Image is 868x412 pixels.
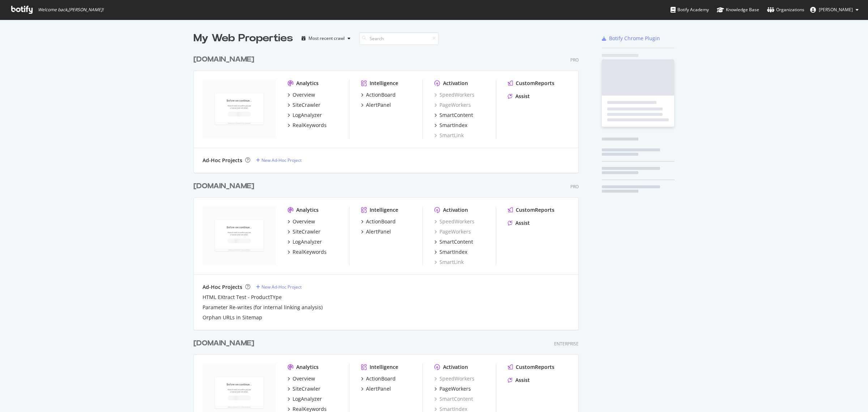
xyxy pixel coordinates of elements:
[361,101,391,109] a: AlertPanel
[366,228,391,235] div: AlertPanel
[288,385,320,392] a: SiteCrawler
[203,314,262,321] div: Orphan URLs in Sitemap
[366,218,396,225] div: ActionBoard
[434,375,475,382] div: SpeedWorkers
[508,93,530,100] a: Assist
[309,36,345,41] div: Most recent crawl
[293,395,322,403] div: LogAnalyzer
[370,206,398,214] div: Intelligence
[554,341,579,347] div: Enterprise
[361,218,396,225] a: ActionBoard
[570,57,579,63] div: Pro
[516,206,554,214] div: CustomReports
[261,284,302,290] div: New Ad-Hoc Project
[366,91,396,98] div: ActionBoard
[434,218,475,225] a: SpeedWorkers
[288,91,315,98] a: Overview
[296,363,319,371] div: Analytics
[193,181,257,192] a: [DOMAIN_NAME]
[288,238,322,245] a: LogAnalyzer
[515,377,530,384] div: Assist
[434,112,473,119] a: SmartContent
[434,132,464,139] a: SmartLink
[516,80,554,87] div: CustomReports
[293,238,322,245] div: LogAnalyzer
[767,6,804,13] div: Organizations
[434,122,467,129] a: SmartIndex
[508,80,554,87] a: CustomReports
[434,395,473,403] a: SmartContent
[359,32,439,45] input: Search
[366,375,396,382] div: ActionBoard
[671,6,709,13] div: Botify Academy
[361,228,391,235] a: AlertPanel
[609,35,660,42] div: Botify Chrome Plugin
[193,181,254,192] div: [DOMAIN_NAME]
[193,338,254,349] div: [DOMAIN_NAME]
[288,218,315,225] a: Overview
[361,385,391,392] a: AlertPanel
[439,122,467,129] div: SmartIndex
[203,294,282,301] a: HTML EXtract Test - ProductTYpe
[193,31,293,46] div: My Web Properties
[366,101,391,109] div: AlertPanel
[296,80,319,87] div: Analytics
[717,6,759,13] div: Knowledge Base
[288,375,315,382] a: Overview
[261,157,302,163] div: New Ad-Hoc Project
[508,219,530,227] a: Assist
[434,91,475,98] a: SpeedWorkers
[434,228,471,235] a: PageWorkers
[293,122,327,129] div: RealKeywords
[288,248,327,256] a: RealKeywords
[439,238,473,245] div: SmartContent
[299,33,353,44] button: Most recent crawl
[288,395,322,403] a: LogAnalyzer
[296,206,319,214] div: Analytics
[439,248,467,256] div: SmartIndex
[439,112,473,119] div: SmartContent
[293,385,320,392] div: SiteCrawler
[434,101,471,109] a: PageWorkers
[203,283,242,291] div: Ad-Hoc Projects
[819,7,853,13] span: Matthew Shepherd
[602,35,660,42] a: Botify Chrome Plugin
[203,80,276,138] img: www.ralphlauren.de
[193,54,257,65] a: [DOMAIN_NAME]
[443,206,468,214] div: Activation
[293,91,315,98] div: Overview
[293,112,322,119] div: LogAnalyzer
[293,375,315,382] div: Overview
[293,218,315,225] div: Overview
[508,377,530,384] a: Assist
[293,228,320,235] div: SiteCrawler
[366,385,391,392] div: AlertPanel
[361,375,396,382] a: ActionBoard
[515,219,530,227] div: Assist
[288,101,320,109] a: SiteCrawler
[193,338,257,349] a: [DOMAIN_NAME]
[193,54,254,65] div: [DOMAIN_NAME]
[370,363,398,371] div: Intelligence
[443,80,468,87] div: Activation
[288,122,327,129] a: RealKeywords
[434,238,473,245] a: SmartContent
[256,284,302,290] a: New Ad-Hoc Project
[38,7,103,13] span: Welcome back, [PERSON_NAME] !
[434,258,464,266] a: SmartLink
[361,91,396,98] a: ActionBoard
[515,93,530,100] div: Assist
[293,101,320,109] div: SiteCrawler
[508,363,554,371] a: CustomReports
[256,157,302,163] a: New Ad-Hoc Project
[443,363,468,371] div: Activation
[203,157,242,164] div: Ad-Hoc Projects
